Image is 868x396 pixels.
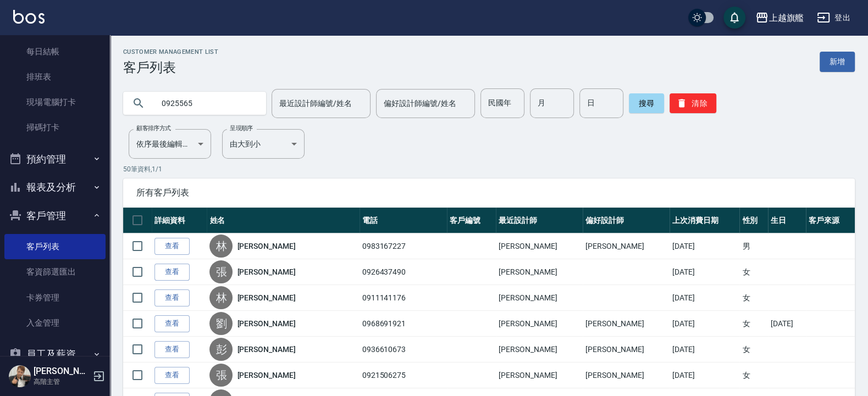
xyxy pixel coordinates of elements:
[209,312,233,335] div: 劉
[136,187,842,198] span: 所有客戶列表
[670,285,739,311] td: [DATE]
[4,39,106,64] a: 每日結帳
[222,129,305,159] div: 由大到小
[360,208,447,233] th: 電話
[583,233,670,259] td: [PERSON_NAME]
[670,259,739,285] td: [DATE]
[4,64,106,90] a: 排班表
[806,208,855,233] th: 客戶來源
[769,11,804,25] div: 上越旗艦
[447,208,496,233] th: 客戶編號
[13,10,45,24] img: Logo
[207,208,359,233] th: 姓名
[9,365,31,387] img: Person
[670,233,739,259] td: [DATE]
[739,208,767,233] th: 性別
[812,8,855,28] button: 登出
[4,115,106,140] a: 掃碼打卡
[768,311,806,337] td: [DATE]
[496,362,583,388] td: [PERSON_NAME]
[360,311,447,337] td: 0968691921
[4,259,106,285] a: 客資篩選匯出
[496,208,583,233] th: 最近設計師
[129,129,211,159] div: 依序最後編輯時間
[34,377,90,387] p: 高階主管
[237,292,295,303] a: [PERSON_NAME]
[154,315,190,332] a: 查看
[739,285,767,311] td: 女
[209,364,233,387] div: 張
[136,124,171,132] label: 顧客排序方式
[583,362,670,388] td: [PERSON_NAME]
[154,341,190,358] a: 查看
[739,362,767,388] td: 女
[820,52,855,72] a: 新增
[230,124,253,132] label: 呈現順序
[237,266,295,277] a: [PERSON_NAME]
[360,233,447,259] td: 0983167227
[4,285,106,310] a: 卡券管理
[237,344,295,355] a: [PERSON_NAME]
[496,285,583,311] td: [PERSON_NAME]
[739,259,767,285] td: 女
[209,235,233,258] div: 林
[751,7,808,29] button: 上越旗艦
[209,286,233,309] div: 林
[629,93,664,113] button: 搜尋
[4,90,106,115] a: 現場電腦打卡
[154,367,190,384] a: 查看
[154,238,190,255] a: 查看
[4,234,106,259] a: 客戶列表
[154,88,257,118] input: 搜尋關鍵字
[496,233,583,259] td: [PERSON_NAME]
[154,264,190,281] a: 查看
[739,337,767,362] td: 女
[237,370,295,381] a: [PERSON_NAME]
[768,208,806,233] th: 生日
[4,202,106,230] button: 客戶管理
[739,311,767,337] td: 女
[670,208,739,233] th: 上次消費日期
[123,164,855,174] p: 50 筆資料, 1 / 1
[4,173,106,202] button: 報表及分析
[670,337,739,362] td: [DATE]
[360,259,447,285] td: 0926437490
[583,311,670,337] td: [PERSON_NAME]
[123,60,218,75] h3: 客戶列表
[496,337,583,362] td: [PERSON_NAME]
[583,337,670,362] td: [PERSON_NAME]
[583,208,670,233] th: 偏好設計師
[152,208,207,233] th: 詳細資料
[209,260,233,283] div: 張
[123,48,218,55] h2: Customer Management List
[34,366,90,377] h5: [PERSON_NAME]
[723,7,745,29] button: save
[209,338,233,361] div: 彭
[670,93,716,113] button: 清除
[670,311,739,337] td: [DATE]
[4,145,106,174] button: 預約管理
[739,233,767,259] td: 男
[496,311,583,337] td: [PERSON_NAME]
[360,285,447,311] td: 0911141176
[237,241,295,252] a: [PERSON_NAME]
[154,289,190,306] a: 查看
[4,340,106,369] button: 員工及薪資
[237,318,295,329] a: [PERSON_NAME]
[496,259,583,285] td: [PERSON_NAME]
[670,362,739,388] td: [DATE]
[360,362,447,388] td: 0921506275
[4,310,106,336] a: 入金管理
[360,337,447,362] td: 0936610673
